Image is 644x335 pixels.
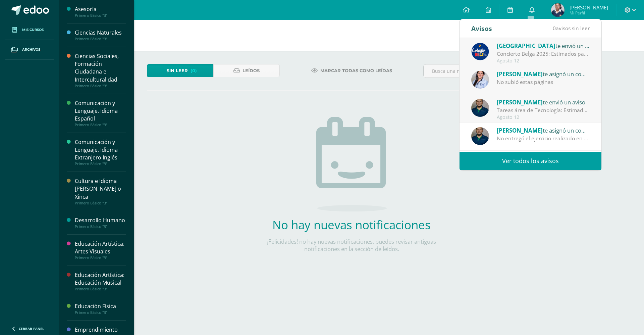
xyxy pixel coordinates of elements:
[75,271,126,287] div: Educación Artística: Educación Musical
[75,99,126,127] a: Comunicación y Lenguaje, Idioma EspañolPrimero Básico "B"
[75,138,126,166] a: Comunicación y Lenguaje, Idioma Extranjero InglésPrimero Básico "B"
[75,255,126,260] div: Primero Básico "B"
[320,64,392,77] span: Marcar todas como leídas
[497,106,590,114] div: Tareas área de Tecnología: Estimados padres de familia: Reciban un cordial saludo. El motivo de e...
[22,27,44,33] span: Mis cursos
[75,29,126,41] a: Ciencias NaturalesPrimero Básico "B"
[570,4,608,11] span: [PERSON_NAME]
[75,177,126,200] div: Cultura e Idioma [PERSON_NAME] o Xinca
[75,201,126,205] div: Primero Básico "B"
[471,99,489,117] img: d75c63bec02e1283ee24e764633d115c.png
[497,78,590,86] div: No subió estas páginas
[19,326,44,331] span: Cerrar panel
[424,64,556,78] input: Busca una notificación aquí
[75,99,126,123] div: Comunicación y Lenguaje, Idioma Español
[75,310,126,315] div: Primero Básico "B"
[75,240,126,260] a: Educación Artística: Artes VisualesPrimero Básico "B"
[75,217,126,224] div: Desarrollo Humano
[497,69,590,78] div: te asignó un comentario en 'Páginas del libro ecosistemas, Tierra y contaminación' para 'Ciencias...
[75,138,126,161] div: Comunicación y Lenguaje, Idioma Extranjero Inglés
[497,58,590,64] div: Agosto 12
[497,98,590,106] div: te envió un aviso
[553,25,590,32] span: avisos sin leer
[253,217,450,233] h2: No hay nuevas notificaciones
[5,20,54,40] a: Mis cursos
[75,161,126,166] div: Primero Básico "B"
[75,5,126,13] div: Asesoría
[497,50,590,58] div: Concierto Belga 2025: Estimados padres y madres de familia: Les saludamos cordialmente deseando q...
[75,5,126,18] a: AsesoríaPrimero Básico "B"
[497,70,543,78] span: [PERSON_NAME]
[471,43,489,60] img: 919ad801bb7643f6f997765cf4083301.png
[75,287,126,291] div: Primero Básico "B"
[553,25,556,32] span: 0
[253,238,450,253] p: ¡Felicidades! no hay nuevas notificaciones, puedes revisar antiguas notificaciones en la sección ...
[316,117,387,211] img: no_activities.png
[75,302,126,310] div: Educación Física
[497,98,543,106] span: [PERSON_NAME]
[497,41,590,50] div: te envió un aviso
[497,114,590,120] div: Agosto 12
[75,52,126,83] div: Ciencias Sociales, Formación Ciudadana e Interculturalidad
[75,52,126,88] a: Ciencias Sociales, Formación Ciudadana e InterculturalidadPrimero Básico "B"
[75,84,126,88] div: Primero Básico "B"
[75,123,126,127] div: Primero Básico "B"
[213,64,280,77] a: Leídos
[497,135,590,142] div: No entregó el ejercicio realizado en clase. Puede entregar a más tardar el [DATE] 14 sobre el 80%.
[303,64,400,77] a: Marcar todas como leídas
[75,29,126,37] div: Ciencias Naturales
[75,177,126,205] a: Cultura e Idioma [PERSON_NAME] o XincaPrimero Básico "B"
[191,64,197,77] span: (0)
[243,64,260,77] span: Leídos
[75,240,126,255] div: Educación Artística: Artes Visuales
[75,224,126,229] div: Primero Básico "B"
[75,302,126,315] a: Educación FísicaPrimero Básico "B"
[570,10,608,16] span: Mi Perfil
[75,13,126,18] div: Primero Básico "B"
[497,126,590,135] div: te asignó un comentario en 'Ejercicio 5, Mecanet' para 'Tecnologías del Aprendizaje y la Comunica...
[22,47,40,52] span: Archivos
[5,40,54,60] a: Archivos
[75,271,126,291] a: Educación Artística: Educación MusicalPrimero Básico "B"
[75,217,126,229] a: Desarrollo HumanoPrimero Básico "B"
[551,3,565,17] img: c45156e0c4315c6567920413048186af.png
[167,64,188,77] span: Sin leer
[471,71,489,89] img: aa878318b5e0e33103c298c3b86d4ee8.png
[147,64,213,77] a: Sin leer(0)
[75,37,126,41] div: Primero Básico "B"
[471,127,489,145] img: d75c63bec02e1283ee24e764633d115c.png
[497,127,543,134] span: [PERSON_NAME]
[460,152,601,170] a: Ver todos los avisos
[497,42,555,50] span: [GEOGRAPHIC_DATA]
